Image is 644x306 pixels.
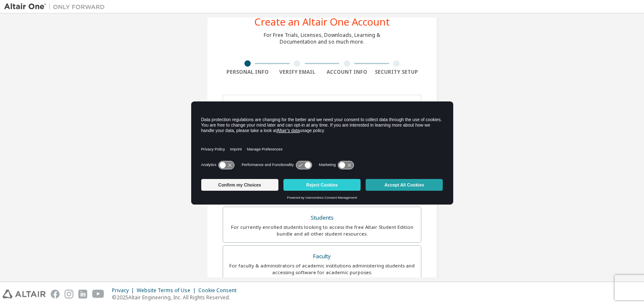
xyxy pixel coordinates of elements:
div: Verify Email [273,69,322,75]
img: linkedin.svg [78,290,87,298]
div: Account Info [322,69,372,75]
img: altair_logo.svg [3,290,46,298]
div: Cookie Consent [198,287,241,294]
div: Personal Info [223,69,273,75]
div: For currently enrolled students looking to access the free Altair Student Edition bundle and all ... [228,224,416,237]
div: For faculty & administrators of academic institutions administering students and accessing softwa... [228,262,416,276]
div: Security Setup [372,69,422,75]
div: Students [228,212,416,224]
div: For Free Trials, Licenses, Downloads, Learning & Documentation and so much more. [264,32,380,45]
p: © 2025 Altair Engineering, Inc. All Rights Reserved. [112,294,241,301]
div: Website Terms of Use [137,287,198,294]
img: instagram.svg [65,290,73,298]
div: Create an Altair One Account [254,17,390,27]
img: Altair One [4,3,109,11]
div: Faculty [228,251,416,262]
img: facebook.svg [51,290,60,298]
img: youtube.svg [92,290,104,298]
div: Privacy [112,287,137,294]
